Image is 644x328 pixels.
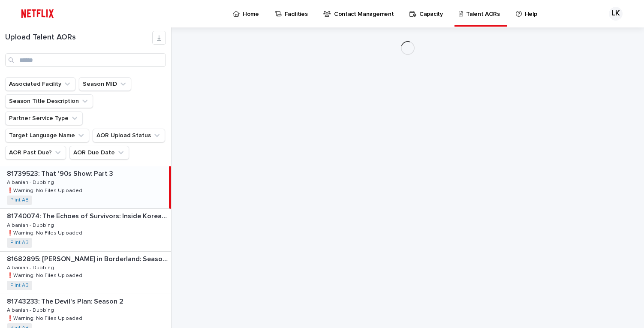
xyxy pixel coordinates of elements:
h1: Upload Talent AORs [5,33,152,42]
p: ❗️Warning: No Files Uploaded [7,271,84,279]
p: 81739523: That '90s Show: Part 3 [7,168,115,178]
input: Search [5,53,166,67]
p: Albanian - Dubbing [7,178,56,186]
button: Partner Service Type [5,111,83,125]
button: Season Title Description [5,94,93,108]
p: Albanian - Dubbing [7,263,56,271]
div: LK [609,7,623,21]
button: AOR Due Date [69,146,129,159]
a: Plint AB [10,197,29,203]
p: ❗️Warning: No Files Uploaded [7,314,84,322]
button: Season MID [79,77,131,91]
p: 81743233: The Devil's Plan: Season 2 [7,296,125,306]
p: Albanian - Dubbing [7,221,56,229]
p: 81682895: [PERSON_NAME] in Borderland: Season 3 [7,253,169,263]
button: AOR Past Due? [5,146,66,159]
p: ❗️Warning: No Files Uploaded [7,186,84,194]
button: Target Language Name [5,129,89,142]
button: AOR Upload Status [93,129,165,142]
button: Associated Facility [5,77,75,91]
p: Albanian - Dubbing [7,306,56,313]
p: 81740074: The Echoes of Survivors: Inside Korea’s Tragedies: Season 1 [7,211,169,220]
a: Plint AB [10,283,29,289]
a: Plint AB [10,240,29,246]
img: ifQbXi3ZQGMSEF7WDB7W [17,5,58,22]
p: ❗️Warning: No Files Uploaded [7,229,84,236]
